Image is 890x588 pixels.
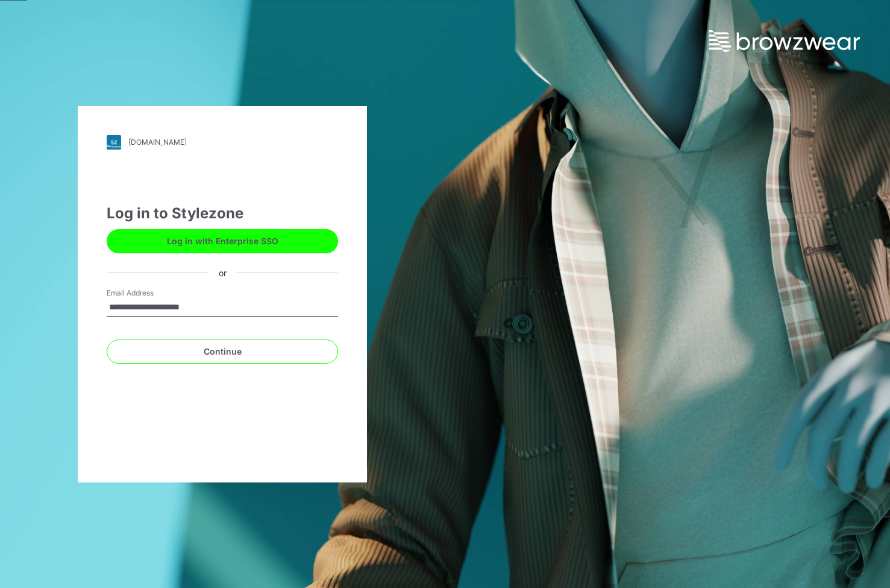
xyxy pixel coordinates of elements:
label: Email Address [107,288,191,299]
button: Log in with Enterprise SSO [107,229,338,253]
div: [DOMAIN_NAME] [128,138,187,147]
div: or [209,267,236,279]
img: browzwear-logo.e42bd6dac1945053ebaf764b6aa21510.svg [709,30,860,52]
button: Continue [107,340,338,364]
div: Log in to Stylezone [107,203,338,224]
a: [DOMAIN_NAME] [107,135,338,150]
img: stylezone-logo.562084cfcfab977791bfbf7441f1a819.svg [107,135,121,150]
